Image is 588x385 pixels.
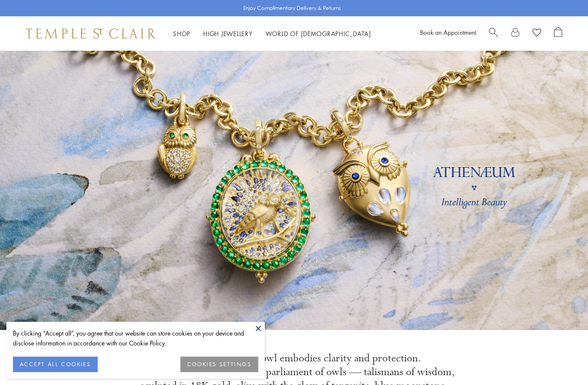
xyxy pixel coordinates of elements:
div: By clicking “Accept all”, you agree that our website can store cookies on your device and disclos... [13,328,258,348]
button: COOKIES SETTINGS [180,357,258,372]
a: High JewelleryHigh Jewellery [203,29,253,38]
img: Temple St. Clair [26,28,156,39]
a: Search [489,27,498,40]
a: Book an Appointment [420,28,476,37]
p: Enjoy Complimentary Delivery & Returns [243,4,341,12]
a: Open Shopping Bag [554,27,562,40]
button: ACCEPT ALL COOKIES [13,357,98,372]
a: ShopShop [173,29,190,38]
nav: Main navigation [173,28,371,39]
a: World of [DEMOGRAPHIC_DATA]World of [DEMOGRAPHIC_DATA] [266,29,371,38]
a: View Wishlist [532,27,541,40]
